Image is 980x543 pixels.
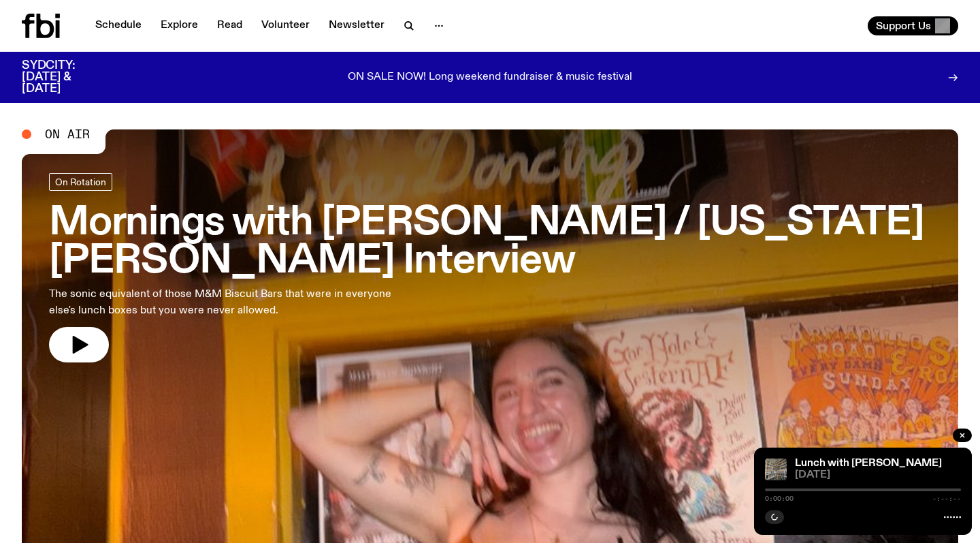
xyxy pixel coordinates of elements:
[22,60,109,95] h3: SYDCITY: [DATE] & [DATE]
[765,495,794,502] span: 0:00:00
[932,495,961,502] span: -:--:--
[49,286,397,319] p: The sonic equivalent of those M&M Biscuit Bars that were in everyone else's lunch boxes but you w...
[45,128,90,140] span: On Air
[87,16,150,35] a: Schedule
[348,72,632,84] p: ON SALE NOW! Long weekend fundraiser & music festival
[49,173,112,191] a: On Rotation
[209,16,250,35] a: Read
[765,459,787,480] img: A corner shot of the fbi music library
[795,470,961,480] span: [DATE]
[152,16,206,35] a: Explore
[321,16,393,35] a: Newsletter
[253,16,318,35] a: Volunteer
[795,458,942,469] a: Lunch with [PERSON_NAME]
[876,20,931,32] span: Support Us
[49,173,931,362] a: Mornings with [PERSON_NAME] / [US_STATE][PERSON_NAME] InterviewThe sonic equivalent of those M&M ...
[49,204,931,281] h3: Mornings with [PERSON_NAME] / [US_STATE][PERSON_NAME] Interview
[868,16,958,35] button: Support Us
[55,176,106,187] span: On Rotation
